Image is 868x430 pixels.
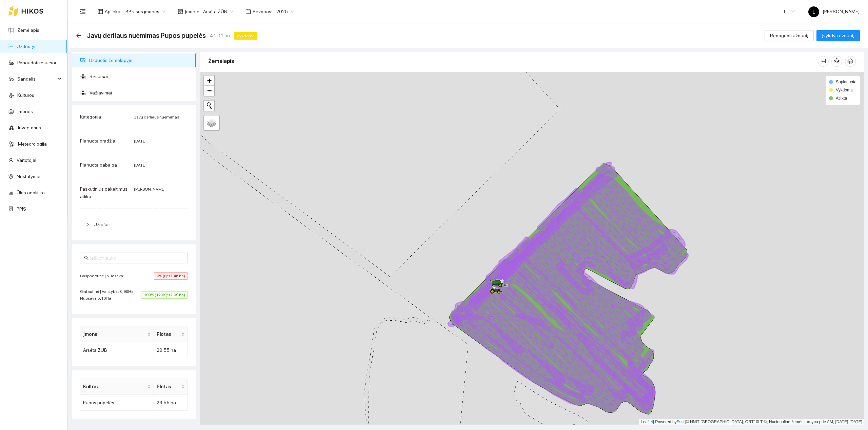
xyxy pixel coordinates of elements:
span: Kultūra [83,383,146,390]
span: calendar [245,9,251,14]
span: 100% (12.09/12.09 ha) [141,291,188,299]
a: Įmonės [17,109,33,114]
span: LT [784,6,795,17]
a: Kultūros [17,92,34,98]
span: Redaguoti užduotį [770,32,808,39]
span: [DATE] [134,163,146,168]
span: arrow-left [76,33,81,38]
button: menu-fold [76,5,90,18]
a: PPIS [17,206,26,212]
span: Sezonas : [253,8,272,15]
a: Ūkio analitika [17,190,45,195]
div: Atgal [76,33,81,39]
span: Užrašai [94,222,110,227]
div: | Powered by © HNIT-[GEOGRAPHIC_DATA]; ORT10LT ©, Nacionalinė žemės tarnyba prie AM, [DATE]-[DATE] [639,419,864,425]
span: [PERSON_NAME] [808,9,860,14]
span: Javų derliaus nuėmimas Pupos pupelės [87,30,206,41]
a: Zoom in [204,76,214,86]
a: Redaguoti užduotį [765,33,814,38]
a: Layers [204,115,219,130]
span: search [84,256,89,260]
a: Leaflet [641,420,653,424]
span: Plotas [157,383,180,390]
a: Esri [677,420,684,424]
td: Arsėta ŽŪB [80,342,154,358]
span: Planuota pabaiga [80,162,117,168]
td: 29.55 ha [154,395,188,411]
span: + [207,76,212,85]
a: Vartotojai [17,157,36,163]
th: this column's title is Plotas,this column is sortable [154,379,188,395]
span: | [685,420,686,424]
span: L [813,6,815,17]
a: Zoom out [204,86,214,96]
a: Inventorius [18,125,41,130]
span: column-width [818,59,828,64]
span: Važiavimai [90,86,191,100]
span: Gintautinė | Valstybės 6,99Ha | Nuosava 5,10Ha [80,288,141,302]
div: Žemėlapis [208,51,818,71]
input: Ieškoti lauko [90,254,184,262]
span: Užduotis žemėlapyje [89,53,191,67]
span: Įmonė [83,330,146,338]
span: 41.01 ha [210,32,230,39]
span: Resursai [90,70,191,83]
span: Sandėlis [17,72,56,86]
div: Užrašai [80,217,188,232]
a: Meteorologija [18,141,47,147]
span: Vykdoma [234,32,257,40]
a: Panaudoti resursai [17,60,56,65]
td: Pupos pupelės [80,395,154,411]
span: Atlikta [836,96,847,101]
span: 0% (0/17.46 ha) [154,272,188,280]
span: layout [98,9,103,14]
button: Initiate a new search [204,101,214,111]
button: column-width [818,56,829,67]
a: Užduotys [17,44,37,49]
span: Vykdoma [836,88,853,92]
span: [PERSON_NAME] [134,187,165,192]
td: 29.55 ha [154,342,188,358]
span: Paskutinius pakeitimus atliko [80,186,127,199]
a: Nustatymai [17,174,40,179]
span: [DATE] [134,139,146,144]
span: Įvykdyti užduotį [822,32,854,39]
span: Suplanuota [836,80,856,84]
span: menu-fold [80,8,86,15]
button: Redaguoti užduotį [765,30,814,41]
span: right [85,222,90,227]
span: Įmonė : [185,8,199,15]
span: Aplinka : [105,8,121,15]
span: − [207,86,212,95]
span: Javų derliaus nuėmimas [134,115,179,120]
th: this column's title is Plotas,this column is sortable [154,326,188,342]
span: Arsėta ŽŪB [203,6,233,17]
span: Plotas [157,330,180,338]
span: Gaspadorinė | Nuosava [80,273,126,279]
button: Įvykdyti užduotį [816,30,860,41]
span: BP visos įmonės [125,6,165,17]
th: this column's title is Kultūra,this column is sortable [80,379,154,395]
th: this column's title is Įmonė,this column is sortable [80,326,154,342]
span: shop [178,9,183,14]
span: Planuota pradžia [80,138,115,144]
a: Žemėlapis [17,27,39,33]
span: Kategorija [80,114,101,120]
span: 2025 [276,6,294,17]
